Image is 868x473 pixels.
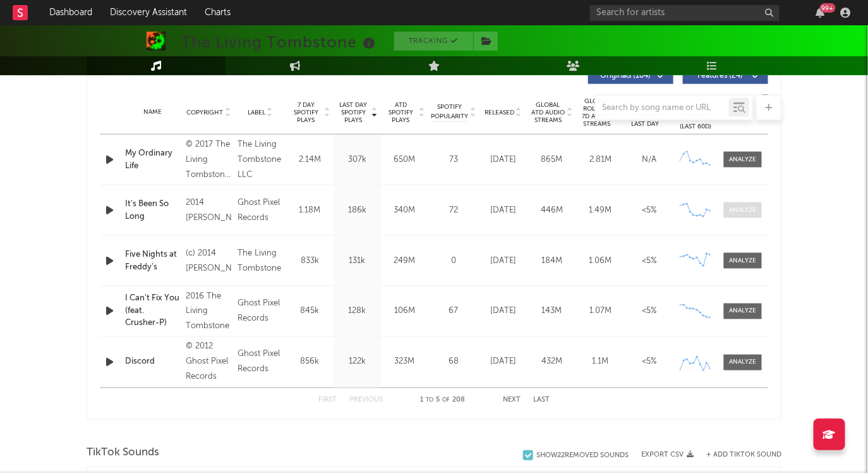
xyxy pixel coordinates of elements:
div: (c) 2014 [PERSON_NAME] [186,246,231,276]
div: 856k [289,356,330,369]
button: Next [503,397,521,404]
div: [DATE] [482,305,524,318]
button: Export CSV [641,451,694,458]
div: N/A [628,154,670,166]
a: My Ordinary Life [125,147,179,172]
div: Ghost Pixel Records [238,347,283,378]
div: [DATE] [482,356,524,369]
div: [DATE] [482,204,524,217]
div: The Living Tombstone [238,246,283,276]
button: Tracking [394,32,473,51]
div: Ghost Pixel Records [238,297,283,327]
div: <5% [628,255,670,267]
div: <5% [628,305,670,318]
div: Show 22 Removed Sounds [536,451,629,460]
div: The Living Tombstone [181,32,378,52]
div: 2.81M [579,154,622,166]
div: 1.07M [579,305,622,318]
span: to [426,398,434,403]
div: [DATE] [482,255,524,267]
div: 99 + [820,3,836,13]
div: 323M [384,356,425,369]
div: 307k [337,154,378,166]
a: It's Been So Long [125,198,179,223]
div: 72 [431,204,476,217]
a: I Can't Fix You (feat. Crusher-P) [125,293,179,330]
div: 249M [384,255,425,267]
div: The Living Tombstone LLC [238,137,283,183]
button: First [318,397,337,404]
div: Ghost Pixel Records [238,195,283,226]
div: 833k [289,255,330,267]
span: TikTok Sounds [87,445,159,460]
div: 845k [289,305,330,318]
div: 1.18M [289,204,330,217]
div: 2014 [PERSON_NAME] [186,195,231,226]
input: Search for artists [590,5,780,21]
div: 184M [531,255,573,267]
input: Search by song name or URL [596,103,729,113]
button: + Add TikTok Sound [706,451,781,458]
div: 106M [384,305,425,318]
span: of [443,398,450,403]
div: 650M [384,154,425,166]
div: 143M [531,305,573,318]
div: © 2012 Ghost Pixel Records [186,340,231,385]
div: 446M [531,204,573,217]
div: 1.1M [579,356,622,369]
div: 73 [431,154,476,166]
a: Discord [125,356,179,369]
div: 432M [531,356,573,369]
div: 1.49M [579,204,622,217]
div: 2016 The Living Tombstone [186,289,231,335]
div: 122k [337,356,378,369]
button: Features(24) [683,68,768,84]
button: Last [533,397,550,404]
span: Features ( 24 ) [691,72,749,80]
div: 67 [431,305,476,318]
div: 131k [337,255,378,267]
div: <5% [628,356,670,369]
div: © 2017 The Living Tombstone LLC [186,137,231,183]
div: 0 [431,255,476,267]
div: [DATE] [482,154,524,166]
div: 1 5 208 [408,393,478,408]
div: 68 [431,356,476,369]
div: 2.14M [289,154,330,166]
a: Five Nights at Freddy's [125,249,179,273]
div: Global Streaming Trend (Last 60D) [677,94,714,132]
button: 99+ [816,8,825,18]
div: 340M [384,204,425,217]
div: 1.06M [579,255,622,267]
span: Originals ( 184 ) [596,72,654,80]
button: + Add TikTok Sound [694,451,781,458]
div: 128k [337,305,378,318]
div: <5% [628,204,670,217]
button: Previous [349,397,383,404]
div: 865M [531,154,573,166]
div: 186k [337,204,378,217]
button: Originals(184) [588,68,673,84]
